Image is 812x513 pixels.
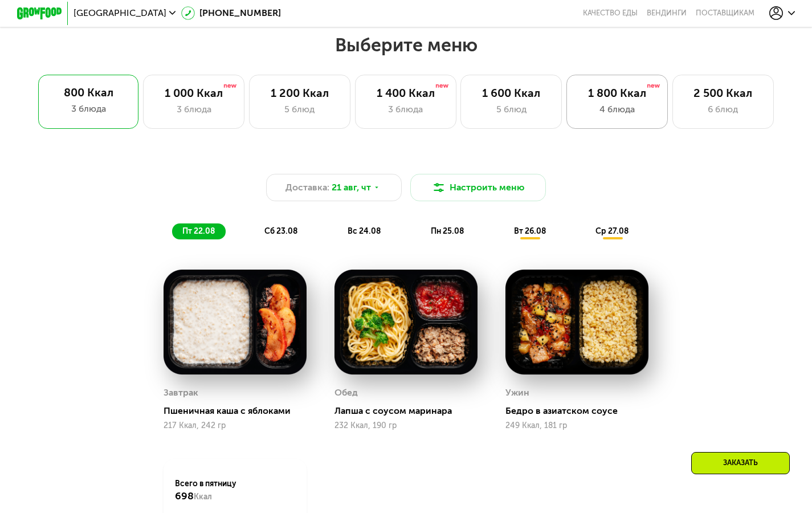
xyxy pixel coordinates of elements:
[50,86,127,100] div: 800 Ккал
[514,226,546,236] span: вт 26.08
[261,87,338,100] div: 1 200 Ккал
[334,421,478,430] div: 232 Ккал, 190 гр
[348,226,381,236] span: вс 24.08
[164,384,198,401] div: Завтрак
[175,478,295,503] div: Всего в пятницу
[175,490,194,502] span: 698
[36,34,776,56] h2: Выберите меню
[366,103,444,116] div: 3 блюда
[696,9,754,18] div: поставщикам
[194,492,212,502] span: Ккал
[334,384,358,401] div: Обед
[505,421,648,430] div: 249 Ккал, 181 гр
[74,9,166,18] span: [GEOGRAPHIC_DATA]
[595,226,629,236] span: ср 27.08
[505,384,529,401] div: Ужин
[261,103,338,116] div: 5 блюд
[155,103,232,116] div: 3 блюда
[691,452,790,474] div: Заказать
[155,87,232,100] div: 1 000 Ккал
[285,181,329,194] span: Доставка:
[164,405,316,417] div: Пшеничная каша с яблоками
[164,421,307,430] div: 217 Ккал, 242 гр
[684,103,762,116] div: 6 блюд
[431,226,464,236] span: пн 25.08
[332,181,371,194] span: 21 авг, чт
[334,405,487,417] div: Лапша с соусом маринара
[410,174,546,201] button: Настроить меню
[181,6,281,20] a: [PHONE_NUMBER]
[578,87,656,100] div: 1 800 Ккал
[50,102,127,116] div: 3 блюда
[505,405,658,417] div: Бедро в азиатском соусе
[583,9,638,18] a: Качество еды
[182,226,215,236] span: пт 22.08
[264,226,297,236] span: сб 23.08
[684,87,762,100] div: 2 500 Ккал
[578,103,656,116] div: 4 блюда
[472,103,550,116] div: 5 блюд
[647,9,687,18] a: Вендинги
[366,87,444,100] div: 1 400 Ккал
[472,87,550,100] div: 1 600 Ккал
